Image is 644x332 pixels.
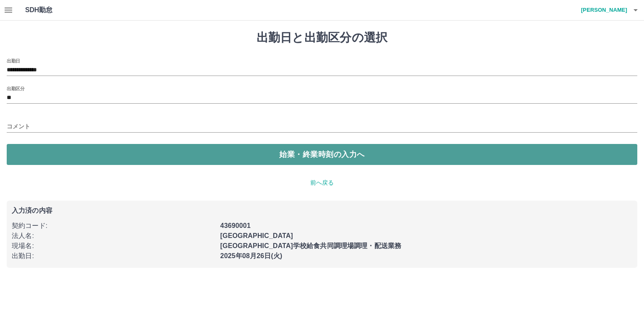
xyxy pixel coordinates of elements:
[7,58,20,64] label: 出勤日
[12,221,215,231] p: 契約コード :
[220,242,401,249] b: [GEOGRAPHIC_DATA]学校給食共同調理場調理・配送業務
[7,85,24,91] label: 出勤区分
[220,232,293,239] b: [GEOGRAPHIC_DATA]
[12,241,215,251] p: 現場名 :
[7,144,637,165] button: 始業・終業時刻の入力へ
[7,31,637,45] h1: 出勤日と出勤区分の選択
[7,178,637,187] p: 前へ戻る
[12,251,215,261] p: 出勤日 :
[12,231,215,241] p: 法人名 :
[12,207,632,214] p: 入力済の内容
[220,252,282,259] b: 2025年08月26日(火)
[220,222,250,229] b: 43690001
